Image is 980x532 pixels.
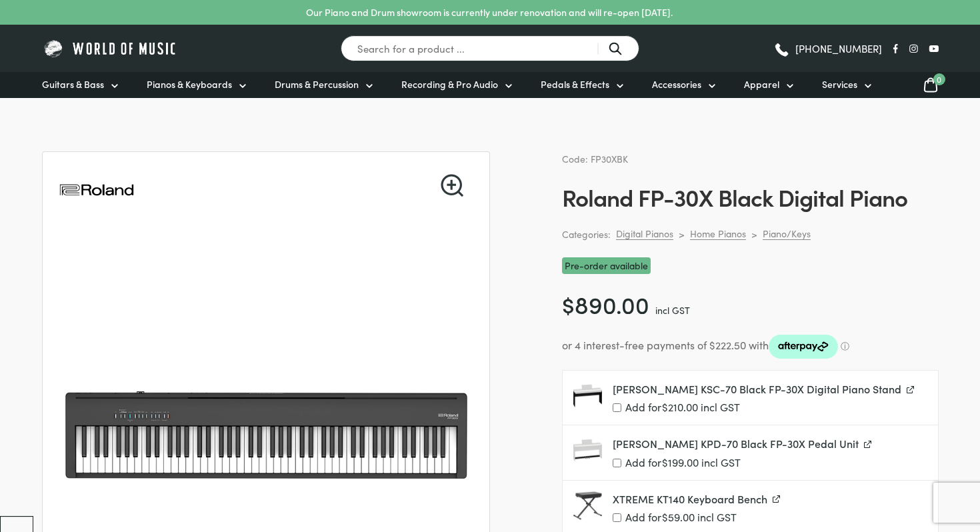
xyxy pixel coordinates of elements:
[562,287,649,320] bdi: 890.00
[613,457,927,469] label: Add for
[744,77,779,91] span: Apparel
[787,385,980,532] iframe: Chat with our support team
[613,436,859,451] span: [PERSON_NAME] KPD-70 Black FP-30X Pedal Unit
[613,491,767,506] span: XTREME KT140 Keyboard Bench
[701,399,740,414] span: incl GST
[773,39,882,59] a: [PHONE_NUMBER]
[613,459,621,467] input: Add for$199.00 incl GST
[562,287,575,320] span: $
[616,227,673,240] a: Digital Pianos
[613,401,927,414] label: Add for
[401,77,498,91] span: Recording & Pro Audio
[822,77,857,91] span: Services
[42,77,104,91] span: Guitars & Bass
[679,228,685,240] div: >
[662,399,698,414] span: 210.00
[562,257,651,274] span: Pre-order available
[795,43,882,53] span: [PHONE_NUMBER]
[662,455,668,469] span: $
[613,513,621,522] input: Add for$59.00 incl GST
[613,381,901,396] span: [PERSON_NAME] KSC-70 Black FP-30X Digital Piano Stand
[662,509,695,524] span: 59.00
[662,399,668,414] span: $
[275,77,359,91] span: Drums & Percussion
[341,35,639,61] input: Search for a product ...
[933,73,945,85] span: 0
[662,455,699,469] span: 199.00
[573,436,602,465] img: Roland-KPD-70-Black
[690,227,746,240] a: Home Pianos
[763,227,811,240] a: Piano/Keys
[306,5,673,19] p: Our Piano and Drum showroom is currently under renovation and will re-open [DATE].
[441,174,463,197] a: View full-screen image gallery
[541,77,609,91] span: Pedals & Effects
[652,77,701,91] span: Accessories
[751,228,757,240] div: >
[562,227,611,242] span: Categories:
[573,381,602,410] img: Roland-KSC-70-Stand
[655,303,690,317] span: incl GST
[613,403,621,412] input: Add for$210.00 incl GST
[562,152,628,165] span: Code: FP30XBK
[42,38,179,59] img: World of Music
[147,77,232,91] span: Pianos & Keyboards
[662,509,668,524] span: $
[573,491,602,520] img: XTREME KT140 Keyboard Bench Angle
[701,455,741,469] span: incl GST
[562,183,939,211] h1: Roland FP-30X Black Digital Piano
[59,152,135,228] img: Roland
[613,511,927,524] label: Add for
[697,509,737,524] span: incl GST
